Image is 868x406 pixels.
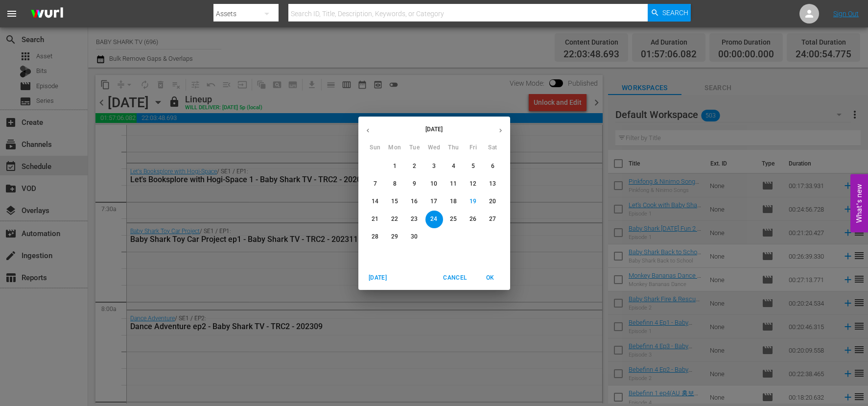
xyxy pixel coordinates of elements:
p: 9 [413,180,416,188]
button: 2 [406,158,423,175]
span: OK [479,273,502,283]
button: 11 [445,175,463,193]
button: 14 [367,193,384,211]
p: 20 [489,197,496,206]
p: 1 [393,162,397,170]
button: 3 [425,158,443,175]
span: Fri [465,143,482,153]
button: 24 [425,211,443,228]
button: 5 [465,158,482,175]
span: Tue [406,143,423,153]
p: 3 [432,162,436,170]
p: 11 [450,180,457,188]
span: Thu [445,143,463,153]
button: 7 [367,175,384,193]
p: 15 [391,197,398,206]
p: 30 [411,233,418,241]
p: 4 [452,162,455,170]
button: 26 [465,211,482,228]
p: 12 [469,180,476,188]
p: 29 [391,233,398,241]
p: 28 [372,233,378,241]
button: 10 [425,175,443,193]
button: 19 [465,193,482,211]
button: 29 [386,228,404,246]
button: 30 [406,228,423,246]
button: 20 [484,193,502,211]
p: 23 [411,215,418,223]
button: Open Feedback Widget [850,174,868,232]
button: 6 [484,158,502,175]
button: 12 [465,175,482,193]
button: [DATE] [362,270,394,286]
p: 7 [374,180,377,188]
button: 17 [425,193,443,211]
p: 27 [489,215,496,223]
p: 26 [469,215,476,223]
button: 27 [484,211,502,228]
a: Sign Out [833,10,859,18]
p: 25 [450,215,457,223]
p: [DATE] [377,125,491,134]
button: 18 [445,193,463,211]
p: 17 [430,197,437,206]
span: menu [6,8,18,20]
button: 9 [406,175,423,193]
button: 8 [386,175,404,193]
button: 1 [386,158,404,175]
button: Cancel [439,270,470,286]
button: 25 [445,211,463,228]
button: 21 [367,211,384,228]
span: Sun [367,143,384,153]
p: 21 [372,215,378,223]
span: Wed [425,143,443,153]
p: 8 [393,180,397,188]
p: 10 [430,180,437,188]
button: 23 [406,211,423,228]
span: [DATE] [366,273,390,283]
p: 2 [413,162,416,170]
span: Search [662,4,688,22]
button: 15 [386,193,404,211]
p: 6 [491,162,494,170]
span: Sat [484,143,502,153]
p: 13 [489,180,496,188]
span: Mon [386,143,404,153]
button: 22 [386,211,404,228]
p: 19 [469,197,476,206]
button: 16 [406,193,423,211]
img: ans4CAIJ8jUAAAAAAAAAAAAAAAAAAAAAAAAgQb4GAAAAAAAAAAAAAAAAAAAAAAAAJMjXAAAAAAAAAAAAAAAAAAAAAAAAgAT5G... [23,2,70,25]
p: 5 [471,162,475,170]
p: 14 [372,197,378,206]
p: 18 [450,197,457,206]
span: Cancel [443,273,467,283]
p: 24 [430,215,437,223]
button: 28 [367,228,384,246]
p: 16 [411,197,418,206]
button: OK [475,270,506,286]
p: 22 [391,215,398,223]
button: 13 [484,175,502,193]
button: 4 [445,158,463,175]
